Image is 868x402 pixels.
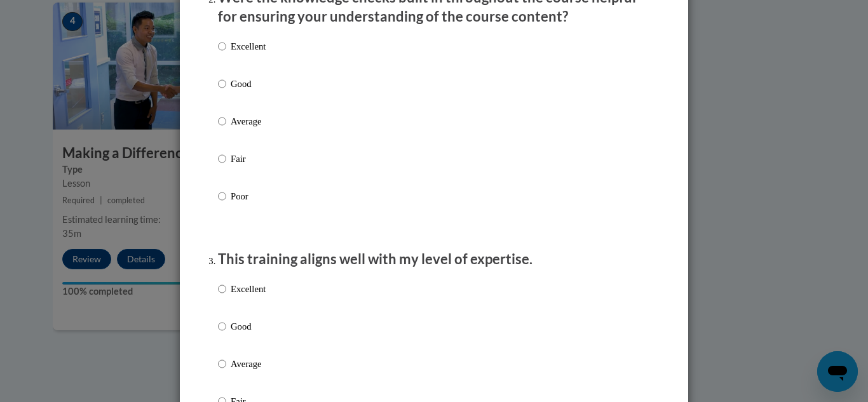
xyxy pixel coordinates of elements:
[218,282,226,296] input: Excellent
[231,114,266,128] p: Average
[218,77,226,91] input: Good
[218,189,226,203] input: Poor
[231,77,266,91] p: Good
[218,114,226,128] input: Average
[231,319,266,333] p: Good
[231,152,266,166] p: Fair
[231,189,266,203] p: Poor
[218,39,226,53] input: Excellent
[218,250,650,269] p: This training aligns well with my level of expertise.
[231,357,266,371] p: Average
[218,319,226,333] input: Good
[231,282,266,296] p: Excellent
[231,39,266,53] p: Excellent
[218,152,226,166] input: Fair
[218,357,226,371] input: Average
